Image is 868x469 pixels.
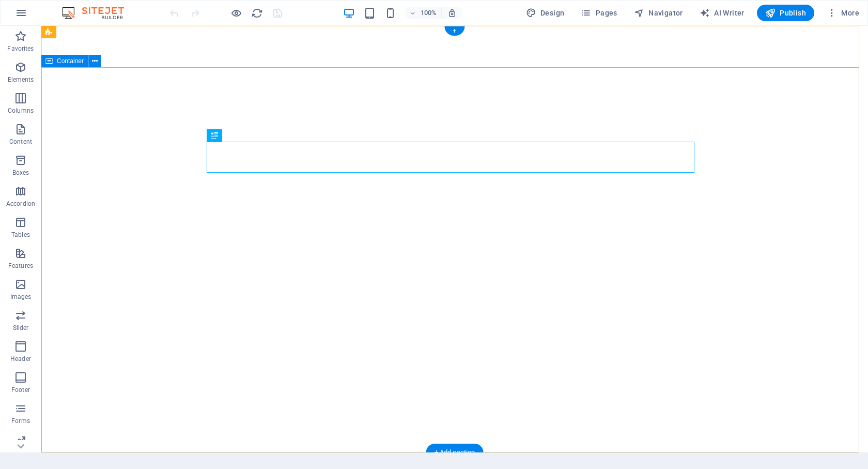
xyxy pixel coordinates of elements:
[8,262,33,270] p: Features
[9,138,32,146] p: Content
[11,231,30,239] p: Tables
[447,8,457,18] i: On resize automatically adjust zoom level to fit chosen device.
[765,8,806,18] span: Publish
[7,44,34,53] p: Favorites
[426,444,484,461] div: + Add section
[10,293,32,301] p: Images
[8,107,34,115] p: Columns
[577,5,621,21] button: Pages
[251,7,263,19] i: Reload page
[700,8,745,18] span: AI Writer
[581,8,617,18] span: Pages
[10,355,31,363] p: Header
[526,8,565,18] span: Design
[827,8,859,18] span: More
[11,386,30,394] p: Footer
[11,417,30,425] p: Forms
[230,7,242,19] button: Click here to leave preview mode and continue editing
[13,324,29,332] p: Slider
[12,169,29,177] p: Boxes
[6,200,35,208] p: Accordion
[421,7,437,19] h6: 100%
[59,7,137,19] img: Editor Logo
[695,5,749,21] button: AI Writer
[444,26,464,36] div: +
[405,7,442,19] button: 100%
[522,5,569,21] div: Design (Ctrl+Alt+Y)
[57,58,84,64] span: Container
[522,5,569,21] button: Design
[634,8,683,18] span: Navigator
[823,5,863,21] button: More
[8,75,34,84] p: Elements
[251,7,263,19] button: reload
[630,5,687,21] button: Navigator
[757,5,814,21] button: Publish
